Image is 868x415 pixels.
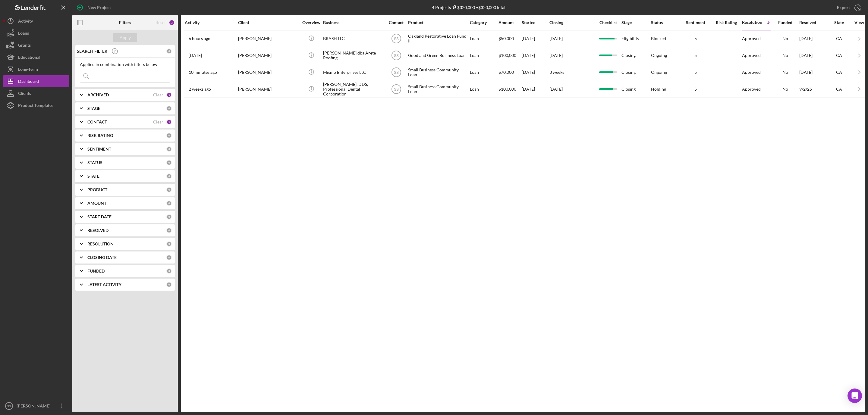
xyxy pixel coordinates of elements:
[166,133,172,138] div: 0
[166,268,172,274] div: 0
[166,187,172,192] div: 0
[87,255,117,260] b: CLOSING DATE
[827,20,851,25] div: State
[549,53,563,58] time: [DATE]
[18,27,29,41] div: Loans
[799,64,826,80] div: [DATE]
[87,214,112,219] b: START DATE
[742,70,761,75] div: Approved
[119,20,131,25] b: Filters
[522,20,549,25] div: Started
[189,53,202,58] time: 2025-08-12 22:26
[185,20,237,25] div: Activity
[3,15,69,27] a: Activity
[621,64,650,80] div: Closing
[772,53,799,58] div: No
[621,81,650,97] div: Closing
[470,64,498,80] div: Loan
[498,31,521,47] div: $50,000
[681,70,711,75] div: 5
[166,92,172,98] div: 1
[827,53,851,58] div: CA
[432,5,505,10] div: 4 Projects • $320,000 Total
[87,160,102,165] b: STATUS
[827,87,851,92] div: CA
[113,33,137,42] button: Apply
[87,133,113,138] b: RISK RATING
[189,87,211,92] time: 2025-09-11 15:19
[408,20,468,25] div: Product
[3,51,69,63] button: Educational
[651,36,666,41] div: Blocked
[549,20,595,25] div: Closing
[549,86,563,92] time: [DATE]
[166,160,172,165] div: 0
[323,81,383,97] div: [PERSON_NAME], DDS, Professional Dental Corporation
[18,63,38,77] div: Long-Term
[80,62,170,67] div: Applied in combination with filters below
[87,228,108,233] b: RESOLVED
[742,87,761,92] div: Approved
[87,187,107,192] b: PRODUCT
[238,48,298,64] div: [PERSON_NAME]
[166,48,172,54] div: 0
[153,120,163,124] div: Clear
[522,48,549,64] div: [DATE]
[522,81,549,97] div: [DATE]
[300,20,322,25] div: Overview
[238,20,298,25] div: Client
[166,119,172,125] div: 1
[651,70,667,75] div: Ongoing
[18,75,39,89] div: Dashboard
[3,87,69,99] button: Clients
[522,31,549,47] div: [DATE]
[87,282,121,287] b: LATEST ACTIVITY
[470,20,498,25] div: Category
[166,214,172,220] div: 0
[549,70,564,75] time: 3 weeks
[18,87,31,101] div: Clients
[166,282,172,287] div: 0
[651,53,667,58] div: Ongoing
[87,120,107,124] b: CONTACT
[3,400,69,412] button: SS[PERSON_NAME]
[3,27,69,39] button: Loans
[166,241,172,247] div: 0
[166,228,172,233] div: 0
[742,36,761,41] div: Approved
[7,404,11,408] text: SS
[498,48,521,64] div: $100,000
[470,31,498,47] div: Loan
[621,48,650,64] div: Closing
[3,39,69,51] button: Grants
[681,53,711,58] div: 5
[3,63,69,75] button: Long-Term
[711,20,741,25] div: Risk Rating
[87,242,114,246] b: RESOLUTION
[681,36,711,41] div: 5
[498,20,521,25] div: Amount
[153,92,163,97] div: Clear
[166,106,172,111] div: 0
[323,48,383,64] div: [PERSON_NAME] dba Arete Roofing
[827,70,851,75] div: CA
[323,20,383,25] div: Business
[837,2,850,14] div: Export
[799,31,826,47] div: [DATE]
[87,2,111,14] div: New Project
[169,20,175,26] div: 2
[15,400,54,413] div: [PERSON_NAME]
[498,64,521,80] div: $70,000
[651,87,666,92] div: Holding
[18,15,33,29] div: Activity
[651,20,680,25] div: Status
[72,2,117,14] button: New Project
[87,147,111,151] b: SENTIMENT
[772,87,799,92] div: No
[451,5,475,10] div: $320,000
[3,75,69,87] button: Dashboard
